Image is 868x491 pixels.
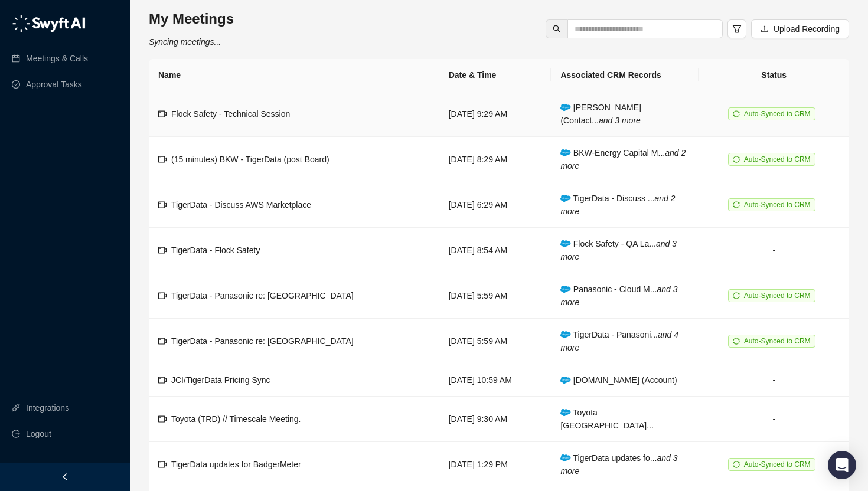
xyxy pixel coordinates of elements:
i: and 2 more [560,194,675,216]
a: Meetings & Calls [26,47,88,70]
span: TigerData - Panasoni... [560,330,678,352]
i: and 3 more [599,116,641,125]
span: TigerData - Discuss AWS Marketplace [171,200,311,210]
td: [DATE] 1:29 PM [439,442,552,487]
span: Auto-Synced to CRM [744,292,811,300]
span: Auto-Synced to CRM [744,201,811,209]
td: - [699,228,849,273]
span: BKW-Energy Capital M... [560,148,686,171]
span: Toyota [GEOGRAPHIC_DATA]... [560,408,653,430]
span: TigerData - Discuss ... [560,194,675,216]
span: Panasonic - Cloud M... [560,284,677,307]
i: and 3 more [560,284,677,307]
td: - [699,364,849,397]
th: Name [149,59,439,91]
span: TigerData - Panasonic re: [GEOGRAPHIC_DATA] [171,336,354,346]
th: Associated CRM Records [551,59,699,91]
td: [DATE] 6:29 AM [439,182,552,228]
span: video-camera [158,415,167,423]
span: sync [733,201,740,208]
td: - [699,397,849,442]
span: Auto-Synced to CRM [744,460,811,469]
span: sync [733,156,740,163]
span: video-camera [158,246,167,254]
i: and 3 more [560,453,677,476]
span: video-camera [158,460,167,469]
span: video-camera [158,110,167,118]
span: TigerData updates for BadgerMeter [171,460,301,469]
img: logo-05li4sbe.png [12,15,86,32]
span: video-camera [158,292,167,300]
span: Auto-Synced to CRM [744,155,811,163]
span: Auto-Synced to CRM [744,110,811,118]
i: and 3 more [560,239,677,261]
span: sync [733,292,740,299]
span: sync [733,461,740,468]
td: [DATE] 9:30 AM [439,397,552,442]
th: Date & Time [439,59,552,91]
span: logout [12,430,20,438]
span: filter [732,24,742,34]
button: Upload Recording [751,19,849,38]
td: [DATE] 8:29 AM [439,137,552,182]
span: TigerData - Panasonic re: [GEOGRAPHIC_DATA] [171,291,354,300]
span: search [553,25,561,33]
span: sync [733,338,740,345]
span: left [61,473,69,481]
i: Syncing meetings... [149,37,221,47]
span: video-camera [158,337,167,345]
span: sync [733,110,740,117]
td: [DATE] 8:54 AM [439,228,552,273]
td: [DATE] 10:59 AM [439,364,552,397]
span: [PERSON_NAME] (Contact... [560,103,641,125]
span: video-camera [158,376,167,384]
td: [DATE] 9:29 AM [439,91,552,137]
span: [DOMAIN_NAME] (Account) [560,375,677,385]
td: [DATE] 5:59 AM [439,273,552,319]
span: TigerData updates fo... [560,453,677,476]
h3: My Meetings [149,9,234,28]
span: (15 minutes) BKW - TigerData (post Board) [171,155,329,164]
td: [DATE] 5:59 AM [439,319,552,364]
span: upload [761,25,769,33]
th: Status [699,59,849,91]
i: and 4 more [560,330,678,352]
span: Auto-Synced to CRM [744,337,811,345]
a: Approval Tasks [26,73,82,96]
span: Logout [26,422,51,446]
span: JCI/TigerData Pricing Sync [171,375,270,385]
span: Flock Safety - Technical Session [171,109,290,119]
span: TigerData - Flock Safety [171,245,260,255]
span: video-camera [158,201,167,209]
span: video-camera [158,155,167,163]
span: Upload Recording [774,22,840,35]
a: Integrations [26,396,69,420]
span: Flock Safety - QA La... [560,239,677,261]
i: and 2 more [560,148,686,171]
span: Toyota (TRD) // Timescale Meeting. [171,414,301,424]
div: Open Intercom Messenger [828,451,856,479]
